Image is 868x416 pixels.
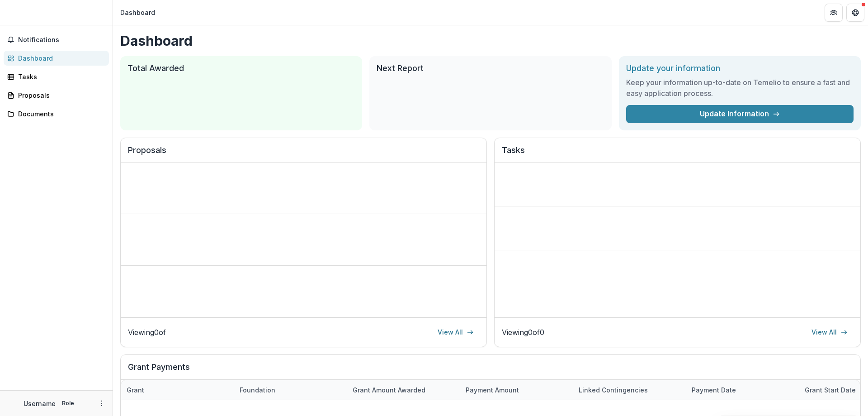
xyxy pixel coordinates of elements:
[120,33,861,49] h1: Dashboard
[24,399,56,408] p: Username
[626,77,854,99] h3: Keep your information up-to-date on Temelio to ensure a fast and easy application process.
[18,36,105,44] span: Notifications
[59,399,77,407] p: Role
[846,4,864,22] button: Get Help
[4,51,109,66] a: Dashboard
[96,398,107,409] button: More
[128,362,853,379] h2: Grant Payments
[626,63,854,73] h2: Update your information
[806,325,853,339] a: View All
[117,6,159,19] nav: breadcrumb
[502,327,544,338] p: Viewing 0 of 0
[502,145,853,163] h2: Tasks
[4,33,109,47] button: Notifications
[4,106,109,121] a: Documents
[128,327,166,338] p: Viewing 0 of
[825,4,843,22] button: Partners
[4,88,109,103] a: Proposals
[432,325,479,339] a: View All
[127,63,355,73] h2: Total Awarded
[4,69,109,84] a: Tasks
[18,109,102,119] div: Documents
[377,63,604,73] h2: Next Report
[626,105,854,123] a: Update Information
[18,72,102,81] div: Tasks
[18,53,102,63] div: Dashboard
[128,145,479,163] h2: Proposals
[18,91,102,100] div: Proposals
[120,8,155,17] div: Dashboard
